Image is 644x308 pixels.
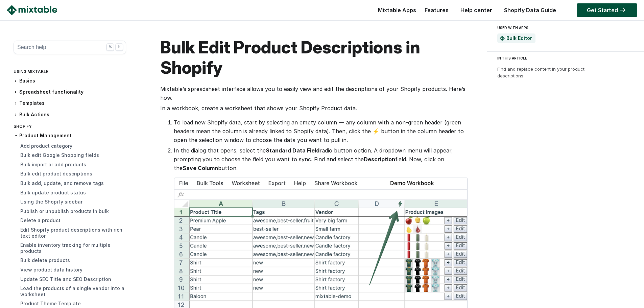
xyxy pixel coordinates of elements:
[20,162,86,167] a: Bulk import or add products
[20,242,111,254] a: Enable inventory tracking for multiple products
[20,152,99,158] a: Bulk edit Google Shopping fields
[14,68,126,77] div: Using Mixtable
[501,7,559,14] a: Shopify Data Guide
[20,143,72,149] a: Add product category
[577,3,637,17] a: Get Started
[497,66,585,78] a: Find and replace content in your product descriptions
[174,118,467,144] p: To load new Shopify data, start by selecting an empty column — any column with a non-green header...
[160,85,467,102] p: Mixtable’s spreadsheet interface allows you to easily view and edit the descriptions of your Shop...
[20,208,109,214] a: Publish or unpublish products in bulk
[618,8,627,12] img: arrow-right.svg
[7,5,57,15] img: Mixtable logo
[14,122,126,132] div: Shopify
[14,77,126,85] h3: Basics
[20,301,81,306] a: Product Theme Template
[14,132,126,139] h3: Product Management
[375,5,416,19] div: Mixtable Apps
[266,147,319,154] strong: Standard Data Field
[20,171,92,176] a: Bulk edit product descriptions
[497,55,638,61] div: IN THIS ARTICLE
[20,190,86,195] a: Bulk update product status
[14,41,126,54] button: Search help ⌘ K
[160,104,467,113] p: In a workbook, create a worksheet that shows your Shopify Product data.
[364,156,395,163] strong: Description
[20,199,82,205] a: Using the Shopify sidebar
[20,276,111,282] a: Update SEO Title and SEO Description
[14,100,126,107] h3: Templates
[457,7,496,14] a: Help center
[14,89,126,96] h3: Spreadsheet functionality
[106,43,114,51] div: ⌘
[183,165,218,171] strong: Save Column
[20,180,104,186] a: Bulk add, update, and remove tags
[497,24,631,32] div: USED WITH APPS
[421,7,452,14] a: Features
[20,217,61,223] a: Delete a product
[20,267,82,273] a: View product data history
[160,37,467,78] h1: Bulk Edit Product Descriptions in Shopify
[116,43,123,51] div: K
[500,36,505,41] img: Mixtable Spreadsheet Bulk Editor App
[174,146,467,172] p: In the dialog that opens, select the radio button option. A dropdown menu will appear, prompting ...
[20,285,124,297] a: Load the products of a single vendor into a worksheet
[20,227,122,239] a: Edit Shopify product descriptions with rich text editor
[20,257,70,263] a: Bulk delete products
[506,35,532,41] a: Bulk Editor
[14,111,126,118] h3: Bulk Actions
